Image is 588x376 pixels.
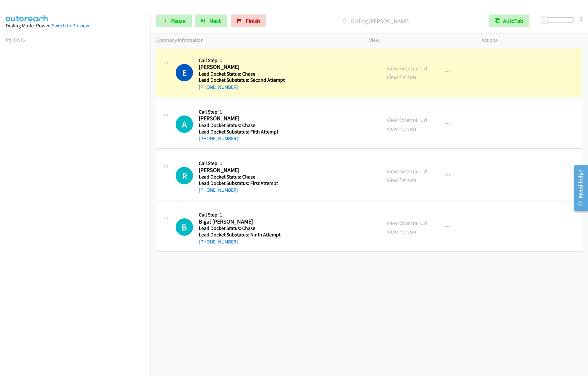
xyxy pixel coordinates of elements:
[176,167,193,184] div: The call is yet to be attempted
[199,167,283,174] h2: [PERSON_NAME]
[199,180,283,187] h5: Lead Docket Substatus: First Attempt
[156,36,358,44] p: Company Information
[176,115,193,133] div: The call is yet to be attempted
[176,218,193,236] div: The call is yet to be attempted
[246,17,260,24] span: Finish
[171,17,186,24] span: Pause
[176,167,193,184] h1: R
[6,22,145,30] div: Dialing Mode: Power |
[195,14,227,27] button: Next
[199,187,238,193] a: [PHONE_NUMBER]
[387,73,416,81] a: View Person
[387,219,427,226] a: View External Url
[199,115,283,122] h2: [PERSON_NAME]
[544,17,574,23] div: Delay between calls (in seconds)
[387,228,416,235] a: View Person
[387,176,416,184] a: View Person
[199,71,285,77] h5: Lead Docket Status: Chase
[199,109,283,115] h5: Call Step: 1
[387,125,416,132] a: View Person
[369,36,470,44] p: View
[199,84,238,90] a: [PHONE_NUMBER]
[6,36,25,43] a: My Lists
[199,239,238,245] a: [PHONE_NUMBER]
[387,168,427,175] a: View External Url
[199,232,283,238] h5: Lead Docket Substatus: Ninth Attempt
[199,129,283,135] h5: Lead Docket Substatus: Fifth Attempt
[176,64,193,81] h1: E
[199,57,285,64] h5: Call Step: 1
[6,50,151,355] iframe: Dialpad
[275,17,477,25] p: Dialing [PERSON_NAME]
[579,14,582,23] div: 0
[489,14,529,27] button: AutoTab
[199,174,283,180] h5: Lead Docket Status: Chase
[199,160,283,167] h5: Call Step: 1
[387,65,427,72] a: View External Url
[482,36,582,44] p: Actions
[199,77,285,83] h5: Lead Docket Substatus: Second Attempt
[199,122,283,129] h5: Lead Docket Status: Chase
[387,116,427,124] a: View External Url
[209,17,221,24] span: Next
[199,135,238,142] a: [PHONE_NUMBER]
[199,225,283,232] h5: Lead Docket Status: Chase
[199,212,283,218] h5: Call Step: 1
[199,63,283,71] h2: [PERSON_NAME]
[199,218,283,225] h2: Bigal [PERSON_NAME]
[231,14,266,27] a: Finish
[52,23,89,29] a: Switch to Preview
[176,115,193,133] h1: A
[569,162,588,214] iframe: Resource Center
[156,14,192,27] a: Pause
[176,218,193,236] h1: B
